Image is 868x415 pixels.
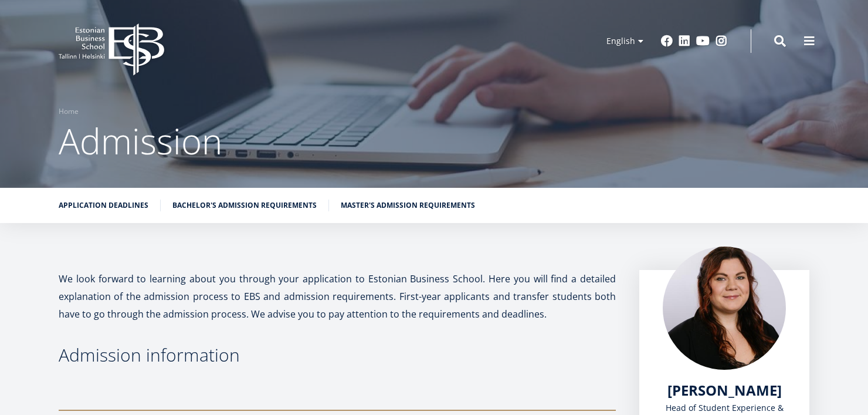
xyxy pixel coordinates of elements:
[59,106,79,117] a: Home
[59,117,222,165] span: Admission
[172,200,317,211] a: Bachelor's admission requirements
[661,35,673,47] a: Facebook
[667,382,782,399] a: [PERSON_NAME]
[716,35,727,47] a: Instagram
[59,200,148,211] a: Application deadlines
[341,200,475,211] a: Master's admission requirements
[679,35,690,47] a: Linkedin
[59,346,616,364] h3: Admission information
[663,247,786,370] img: liina reimann
[667,380,782,400] span: [PERSON_NAME]
[696,35,710,47] a: Youtube
[59,270,616,323] p: We look forward to learning about you through your application to Estonian Business School. Here ...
